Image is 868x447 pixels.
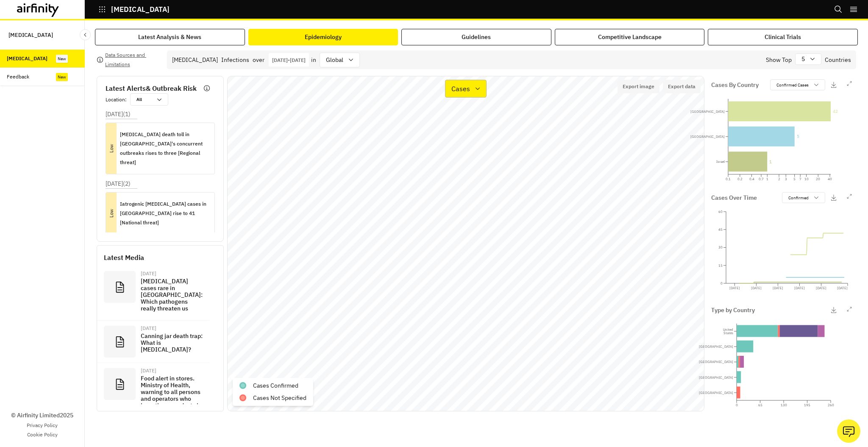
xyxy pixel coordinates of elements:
[98,2,170,17] button: [MEDICAL_DATA]
[769,159,772,165] tspan: 1
[106,96,127,103] p: Location :
[718,210,723,214] tspan: 60
[726,177,731,181] tspan: 0.1
[699,360,733,364] tspan: [GEOGRAPHIC_DATA]
[825,56,851,64] p: Countries
[837,286,848,290] tspan: [DATE]
[781,403,787,407] tspan: 130
[7,55,47,62] div: [MEDICAL_DATA]
[141,375,203,436] p: Food alert in stores. Ministry of Health, warning to all persons and operators who have these pro...
[106,110,131,119] p: [DATE] ( 1 )
[104,252,217,263] p: Latest Media
[305,33,342,42] div: Epidemiology
[120,199,208,227] p: Iatrogenic [MEDICAL_DATA] cases in [GEOGRAPHIC_DATA] rise to 41 [National threat]
[91,208,132,219] p: Low
[462,33,491,42] div: Guidelines
[80,29,91,40] button: Close Sidebar
[253,56,264,64] p: over
[690,134,725,139] tspan: [GEOGRAPHIC_DATA]
[97,53,160,67] button: Data Sources and Limitations
[699,344,733,349] tspan: [GEOGRAPHIC_DATA]
[788,195,809,201] p: Confirmed
[221,56,249,64] p: Infections
[711,306,755,315] p: Type by Country
[776,82,809,88] p: Confirmed Cases
[773,286,783,290] tspan: [DATE]
[97,266,210,321] a: [DATE][MEDICAL_DATA] cases rare in [GEOGRAPHIC_DATA]: Which pathogens really threaten us
[828,403,834,407] tspan: 260
[816,286,826,290] tspan: [DATE]
[699,375,733,380] tspan: [GEOGRAPHIC_DATA]
[97,321,210,363] a: [DATE]Canning jar death trap: What is [MEDICAL_DATA]?
[718,227,723,232] tspan: 45
[816,177,820,181] tspan: 20
[785,177,787,181] tspan: 3
[711,81,759,89] p: Cases By Country
[598,33,662,42] div: Competitive Landscape
[106,179,131,188] p: [DATE] ( 2 )
[793,177,796,181] tspan: 5
[451,84,470,94] p: Cases
[690,109,725,114] tspan: [GEOGRAPHIC_DATA]
[228,76,704,411] canvas: Map
[723,327,733,332] tspan: United
[111,6,170,13] p: [MEDICAL_DATA]
[8,27,53,43] p: [MEDICAL_DATA]
[269,53,309,67] button: Interact with the calendar and add the check-in date for your trip.
[27,422,58,429] a: Privacy Policy
[106,83,197,93] p: Latest Alerts & Outbreak Risk
[120,130,208,167] p: [MEDICAL_DATA] death toll in [GEOGRAPHIC_DATA]'s concurrent outbreaks rises to three [Regional th...
[11,411,73,420] p: © Airfinity Limited 2025
[828,177,832,181] tspan: 40
[778,177,780,181] tspan: 2
[834,2,843,17] button: Search
[737,177,743,181] tspan: 0.2
[758,403,762,407] tspan: 65
[272,57,306,63] p: [DATE] - [DATE]
[759,177,764,181] tspan: 0.7
[56,55,68,63] div: New
[751,286,762,290] tspan: [DATE]
[141,326,203,331] div: [DATE]
[794,286,805,290] tspan: [DATE]
[141,332,203,353] p: Canning jar death trap: What is [MEDICAL_DATA]?
[765,33,801,42] div: Clinical Trials
[766,177,768,181] tspan: 1
[837,419,860,443] button: Ask our analysts
[799,177,801,181] tspan: 7
[801,55,805,64] p: 5
[172,56,218,64] div: [MEDICAL_DATA]
[797,134,799,139] tspan: 5
[718,246,723,250] tspan: 30
[804,177,809,181] tspan: 10
[618,80,659,93] button: Export image
[711,193,757,202] p: Cases Over Time
[699,391,733,395] tspan: [GEOGRAPHIC_DATA]
[253,394,306,402] p: Cases Not Specified
[736,403,738,407] tspan: 0
[141,271,203,276] div: [DATE]
[721,281,723,285] tspan: 0
[27,431,58,439] a: Cookie Policy
[7,73,29,81] div: Feedback
[56,73,68,81] div: New
[804,403,810,407] tspan: 195
[311,56,316,64] p: in
[138,33,201,42] div: Latest Analysis & News
[723,331,733,335] tspan: States
[718,263,723,268] tspan: 15
[663,80,701,93] button: Export data
[97,363,210,445] a: [DATE]Food alert in stores. Ministry of Health, warning to all persons and operators who have the...
[253,381,298,390] p: Cases Confirmed
[105,50,160,69] p: Data Sources and Limitations
[141,368,203,373] div: [DATE]
[141,278,203,312] p: [MEDICAL_DATA] cases rare in [GEOGRAPHIC_DATA]: Which pathogens really threaten us
[716,159,725,164] tspan: Israel
[729,286,740,290] tspan: [DATE]
[766,56,792,64] p: Show Top
[749,177,754,181] tspan: 0.4
[833,109,838,114] tspan: 42
[86,143,137,154] p: Low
